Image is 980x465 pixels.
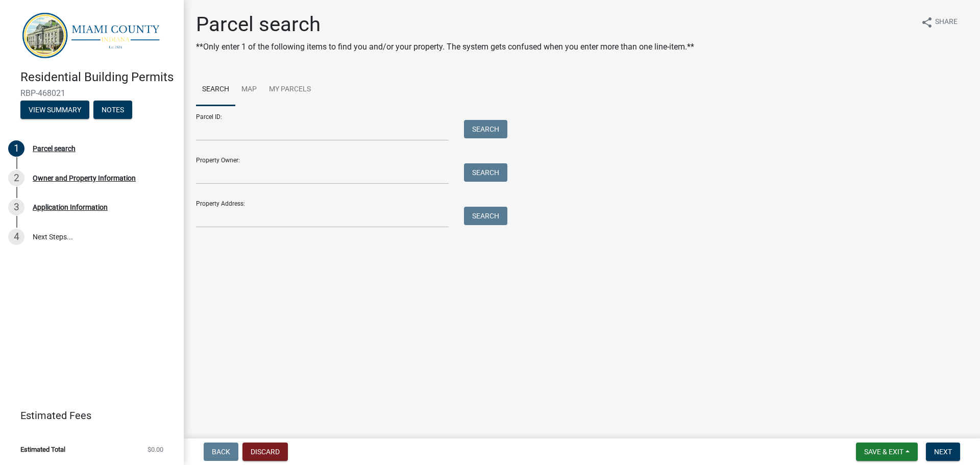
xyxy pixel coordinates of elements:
[464,207,507,225] button: Search
[204,443,238,461] button: Back
[8,405,167,426] a: Estimated Fees
[464,163,507,182] button: Search
[148,446,163,453] span: $0.00
[20,88,163,98] span: RBP-468021
[8,170,24,186] div: 2
[926,443,960,461] button: Next
[212,448,230,456] span: Back
[93,107,132,115] wm-modal-confirm: Notes
[20,107,89,115] wm-modal-confirm: Summary
[464,120,507,138] button: Search
[20,446,65,453] span: Estimated Total
[935,16,958,29] span: Share
[8,140,24,157] div: 1
[864,448,903,456] span: Save & Exit
[33,175,136,182] div: Owner and Property Information
[263,74,317,106] a: My Parcels
[8,199,24,215] div: 3
[93,101,132,119] button: Notes
[33,204,108,211] div: Application Information
[196,41,694,53] p: **Only enter 1 of the following items to find you and/or your property. The system gets confused ...
[20,70,176,85] h4: Residential Building Permits
[242,443,288,461] button: Discard
[196,74,235,106] a: Search
[921,16,933,29] i: share
[20,11,167,59] img: Miami County, Indiana
[33,145,76,152] div: Parcel search
[196,12,694,37] h1: Parcel search
[8,229,24,245] div: 4
[856,443,918,461] button: Save & Exit
[20,101,89,119] button: View Summary
[934,448,952,456] span: Next
[913,12,966,32] button: shareShare
[235,74,263,106] a: Map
